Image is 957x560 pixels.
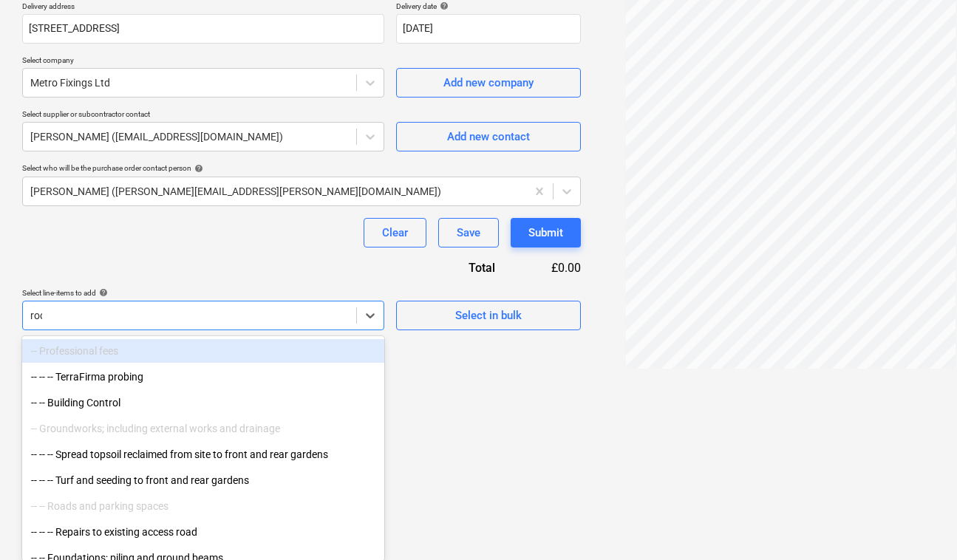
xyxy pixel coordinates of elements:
[364,218,426,247] button: Clear
[191,164,203,173] span: help
[511,218,581,247] button: Submit
[22,109,384,122] p: Select supplier or subcontractor contact
[447,127,530,146] div: Add new contact
[396,68,581,98] button: Add new company
[396,301,581,330] button: Select in bulk
[457,223,480,242] div: Save
[396,1,581,11] div: Delivery date
[22,494,384,518] div: -- -- Roads and parking spaces
[22,391,384,414] div: -- -- Building Control
[438,218,499,247] button: Save
[437,1,449,10] span: help
[382,223,408,242] div: Clear
[22,163,581,173] div: Select who will be the purchase order contact person
[455,306,522,325] div: Select in bulk
[22,365,384,389] div: -- -- -- TerraFirma probing
[22,417,384,440] div: -- Groundworks; including external works and drainage
[22,520,384,544] div: -- -- -- Repairs to existing access road
[22,468,384,492] div: -- -- -- Turf and seeding to front and rear gardens
[396,14,581,44] input: Delivery date not specified
[96,288,108,297] span: help
[22,339,384,363] div: -- Professional fees
[443,73,534,92] div: Add new company
[528,223,563,242] div: Submit
[389,259,519,276] div: Total
[396,122,581,151] button: Add new contact
[883,489,957,560] iframe: Chat Widget
[519,259,581,276] div: £0.00
[22,443,384,466] div: -- -- -- Spread topsoil reclaimed from site to front and rear gardens
[22,55,384,68] p: Select company
[22,1,384,14] p: Delivery address
[22,14,384,44] input: Delivery address
[22,288,384,298] div: Select line-items to add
